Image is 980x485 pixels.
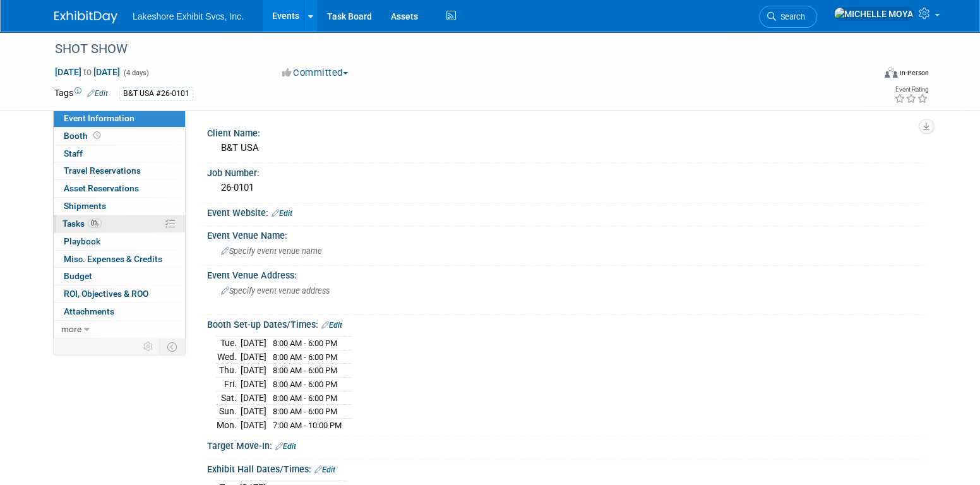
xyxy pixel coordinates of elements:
span: 8:00 AM - 6:00 PM [273,393,337,403]
span: 8:00 AM - 6:00 PM [273,380,337,389]
span: Misc. Expenses & Credits [64,254,162,264]
a: Staff [54,145,185,162]
span: Budget [64,271,92,281]
span: Asset Reservations [64,183,139,193]
span: [DATE] [DATE] [54,66,121,78]
a: Edit [275,442,296,451]
a: Travel Reservations [54,162,185,179]
div: 26-0101 [217,178,916,198]
div: Event Venue Address: [207,266,926,282]
div: Target Move-In: [207,436,926,453]
a: Shipments [54,198,185,215]
span: Event Information [64,113,134,123]
div: Client Name: [207,124,926,140]
img: ExhibitDay [54,11,117,23]
span: Playbook [64,236,100,246]
td: [DATE] [241,337,266,350]
div: Event Website: [207,203,926,220]
td: [DATE] [241,418,266,431]
a: Budget [54,268,185,285]
td: [DATE] [241,391,266,405]
a: Attachments [54,303,185,320]
td: Tags [54,87,108,101]
span: Tasks [63,219,102,229]
div: B&T USA #26-0101 [119,87,193,100]
span: more [61,324,81,334]
td: [DATE] [241,350,266,364]
span: (4 days) [122,69,149,77]
span: to [81,67,93,77]
td: Tue. [217,337,241,350]
span: 0% [88,219,102,228]
span: Travel Reservations [64,165,141,176]
a: Event Information [54,110,185,127]
button: Committed [278,66,353,80]
td: [DATE] [241,364,266,378]
a: Edit [314,465,335,474]
img: Format-Inperson.png [885,68,897,78]
span: 8:00 AM - 6:00 PM [273,407,337,416]
div: Event Format [799,66,929,85]
div: Booth Set-up Dates/Times: [207,315,926,332]
span: Specify event venue name [221,246,322,256]
div: B&T USA [217,138,916,158]
a: Misc. Expenses & Credits [54,251,185,268]
span: Booth not reserved yet [91,131,103,140]
div: SHOT SHOW [51,38,854,61]
a: more [54,321,185,338]
div: Exhibit Hall Dates/Times: [207,460,926,476]
div: Event Rating [894,87,928,93]
a: Tasks0% [54,215,185,232]
td: Fri. [217,377,241,391]
td: Toggle Event Tabs [160,338,186,355]
a: Playbook [54,233,185,250]
img: MICHELLE MOYA [834,7,914,21]
span: Attachments [64,306,114,316]
a: Edit [321,321,342,330]
span: ROI, Objectives & ROO [64,289,148,299]
span: 8:00 AM - 6:00 PM [273,366,337,375]
a: ROI, Objectives & ROO [54,285,185,302]
td: Sat. [217,391,241,405]
span: Staff [64,148,83,159]
td: Wed. [217,350,241,364]
span: Shipments [64,201,106,211]
div: Job Number: [207,164,926,179]
span: 8:00 AM - 6:00 PM [273,338,337,348]
a: Booth [54,128,185,145]
div: In-Person [899,68,929,78]
span: Lakeshore Exhibit Svcs, Inc. [133,11,244,21]
a: Search [759,6,817,28]
a: Edit [87,89,108,98]
td: [DATE] [241,405,266,419]
td: [DATE] [241,377,266,391]
td: Sun. [217,405,241,419]
div: Event Venue Name: [207,226,926,242]
span: Search [776,12,805,21]
a: Edit [272,209,292,218]
a: Asset Reservations [54,180,185,197]
span: 7:00 AM - 10:00 PM [273,421,342,430]
td: Mon. [217,418,241,431]
td: Thu. [217,364,241,378]
span: 8:00 AM - 6:00 PM [273,352,337,362]
td: Personalize Event Tab Strip [138,338,160,355]
span: Booth [64,131,103,141]
span: Specify event venue address [221,286,330,296]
